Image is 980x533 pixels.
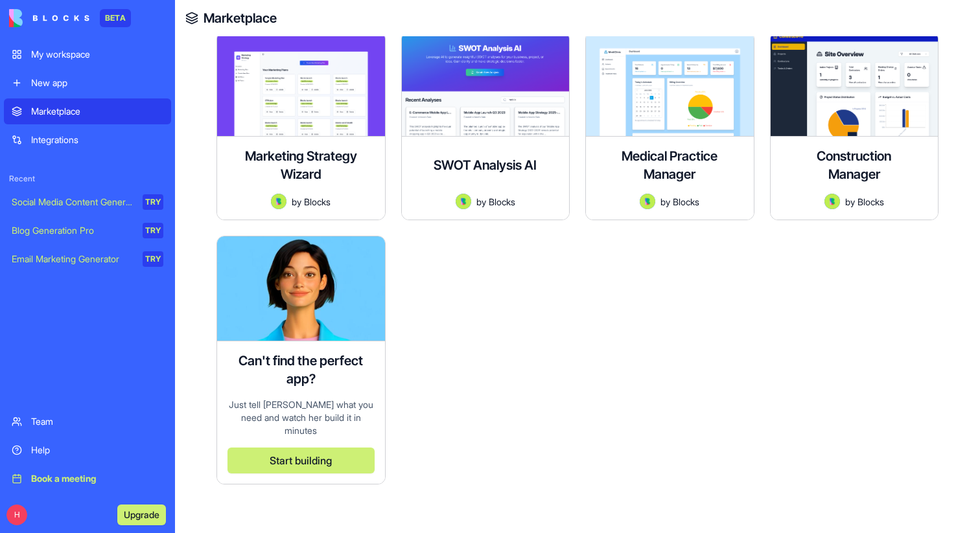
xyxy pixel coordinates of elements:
button: Start building [227,448,375,473]
a: Book a meeting [4,466,171,492]
h4: Can't find the perfect app? [227,352,375,388]
a: SWOT Analysis AIAvatarbyBlocks [401,31,570,220]
div: TRY [143,251,163,267]
div: Email Marketing Generator [12,253,134,266]
div: Help [31,444,163,457]
a: Team [4,409,171,435]
span: by [845,195,855,209]
span: Blocks [304,195,331,209]
div: Team [31,415,163,428]
a: Email Marketing GeneratorTRY [4,246,171,272]
a: Marketing Strategy WizardAvatarbyBlocks [216,31,386,220]
div: Blog Generation Pro [12,224,134,237]
h4: Marketing Strategy Wizard [227,147,375,183]
a: Medical Practice ManagerAvatarbyBlocks [585,31,754,220]
a: Construction ManagerAvatarbyBlocks [770,31,939,220]
button: Upgrade [117,505,166,525]
span: Blocks [857,195,884,209]
img: Avatar [824,194,840,209]
div: Just tell [PERSON_NAME] what you need and watch her build it in minutes [227,398,375,437]
a: Marketplace [204,9,277,27]
a: Ella AI assistantCan't find the perfect app?Just tell [PERSON_NAME] what you need and watch her b... [216,236,386,484]
h4: Medical Practice Manager [618,147,721,183]
a: Help [4,437,171,463]
span: by [660,195,670,209]
h4: Construction Manager [802,147,906,183]
span: by [292,195,301,209]
span: Recent [4,174,171,184]
div: Integrations [31,133,163,146]
div: Marketplace [31,105,163,118]
div: BETA [100,9,131,27]
div: TRY [143,223,163,238]
img: Avatar [271,194,286,209]
span: by [476,195,486,209]
a: Marketplace [4,98,171,124]
img: Avatar [456,194,471,209]
a: Upgrade [117,508,166,521]
span: H [6,505,27,525]
div: Book a meeting [31,472,163,485]
a: Social Media Content GeneratorTRY [4,189,171,215]
div: TRY [143,194,163,210]
div: New app [31,76,163,89]
div: Social Media Content Generator [12,196,134,209]
img: Avatar [640,194,655,209]
span: Blocks [489,195,515,209]
a: My workspace [4,41,171,67]
span: Blocks [673,195,699,209]
a: New app [4,70,171,96]
a: Integrations [4,127,171,153]
div: My workspace [31,48,163,61]
img: Ella AI assistant [217,236,385,341]
a: Blog Generation ProTRY [4,218,171,244]
img: logo [9,9,89,27]
a: BETA [9,9,131,27]
h4: SWOT Analysis AI [434,156,537,174]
